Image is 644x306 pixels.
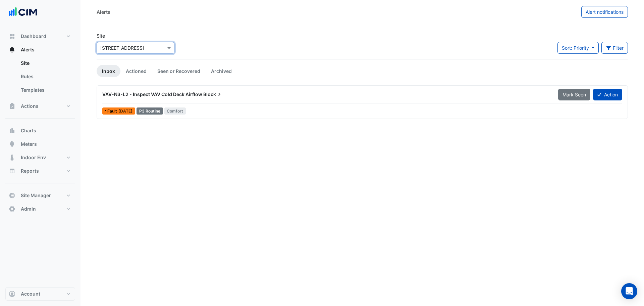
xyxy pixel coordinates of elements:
div: Alerts [5,56,75,99]
button: Dashboard [5,30,75,43]
button: Site Manager [5,189,75,202]
a: Templates [15,83,75,97]
a: Seen or Recovered [152,65,206,77]
a: Site [15,56,75,70]
span: Dashboard [21,33,46,40]
app-icon: Alerts [9,46,15,53]
span: Meters [21,141,37,147]
button: Charts [5,124,75,137]
span: Fault [107,109,118,113]
span: Comfort [164,107,186,115]
app-icon: Charts [9,127,15,134]
button: Meters [5,137,75,151]
button: Action [593,89,622,100]
span: VAV-N3-L2 - Inspect VAV Cold Deck Airflow [102,91,202,97]
a: Actioned [120,65,152,77]
button: Actions [5,99,75,113]
a: Rules [15,70,75,83]
app-icon: Indoor Env [9,154,15,161]
app-icon: Reports [9,168,15,174]
span: Site Manager [21,192,51,199]
app-icon: Dashboard [9,33,15,40]
span: Alert notifications [586,9,624,15]
span: Reports [21,168,39,174]
span: Fri 19-Sep-2025 11:45 AEST [118,108,132,114]
span: Admin [21,206,36,212]
button: Account [5,287,75,301]
img: Company Logo [8,5,38,19]
label: Site [97,32,105,39]
button: Admin [5,202,75,216]
div: Open Intercom Messenger [621,283,637,299]
span: Block [203,91,223,98]
button: Filter [601,42,628,54]
button: Sort: Priority [557,42,599,54]
a: Archived [206,65,237,77]
span: Alerts [21,46,35,53]
button: Indoor Env [5,151,75,164]
button: Alert notifications [581,6,628,18]
span: Indoor Env [21,154,46,161]
div: P3 Routine [137,107,163,115]
button: Mark Seen [558,89,590,100]
span: Account [21,291,40,297]
span: Sort: Priority [562,45,589,51]
button: Alerts [5,43,75,56]
app-icon: Site Manager [9,192,15,199]
span: Mark Seen [562,92,586,97]
app-icon: Actions [9,103,15,110]
span: Charts [21,127,36,134]
app-icon: Admin [9,206,15,212]
app-icon: Meters [9,141,15,147]
a: Inbox [97,65,120,77]
span: Actions [21,103,39,110]
div: Alerts [97,8,110,15]
button: Reports [5,164,75,178]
